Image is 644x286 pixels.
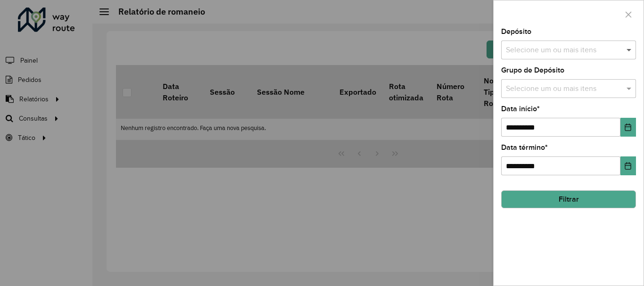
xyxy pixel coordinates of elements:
label: Data término [501,142,548,153]
button: Choose Date [620,156,636,175]
button: Choose Date [620,118,636,137]
label: Data início [501,103,540,114]
button: Filtrar [501,190,636,208]
label: Depósito [501,26,531,37]
label: Grupo de Depósito [501,65,564,76]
